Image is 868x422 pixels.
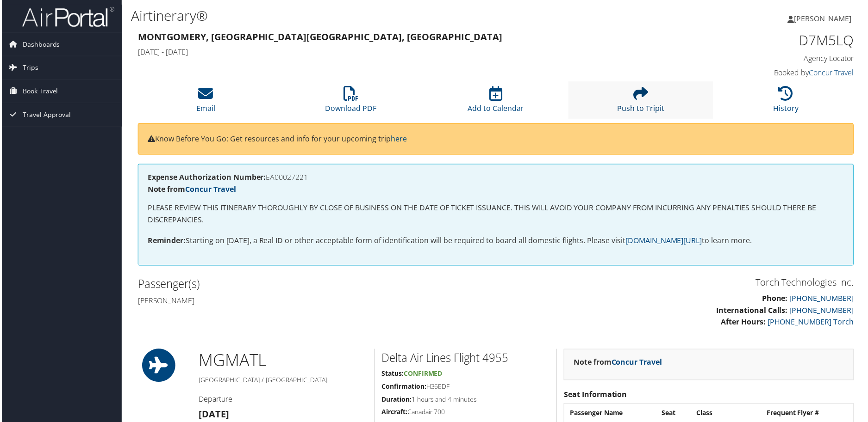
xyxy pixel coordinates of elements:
[137,277,489,293] h2: Passenger(s)
[774,92,800,114] a: History
[146,203,846,226] p: PLEASE REVIEW THIS ITINERARY THOROUGHLY BY CLOSE OF BUSINESS ON THE DATE OF TICKET ISSUANCE. THIS...
[618,92,665,114] a: Push to Tripit
[146,185,235,195] strong: Note from
[612,359,663,369] a: Concur Travel
[198,410,228,422] strong: [DATE]
[381,371,404,379] strong: Status:
[789,5,862,32] a: [PERSON_NAME]
[381,397,550,406] h5: 1 hours and 4 minutes
[146,236,185,246] strong: Reminder:
[503,277,856,290] h3: Torch Technologies Inc.
[381,409,407,418] strong: Aircraft:
[791,306,856,317] a: [PHONE_NUMBER]
[146,134,846,146] p: Know Before You Go: Get resources and info for your upcoming trip
[686,68,856,78] h4: Booked by
[146,173,265,183] strong: Expense Authorization Number:
[564,391,628,401] strong: Seat Information
[381,352,550,367] h2: Delta Air Lines Flight 4955
[686,54,856,64] h4: Agency Locator
[796,13,853,24] span: [PERSON_NAME]
[722,318,767,328] strong: After Hours:
[195,92,214,114] a: Email
[626,236,703,246] a: [DOMAIN_NAME][URL]
[574,359,663,369] strong: Note from
[137,297,489,307] h4: [PERSON_NAME]
[381,397,412,405] strong: Duration:
[198,396,367,406] h4: Departure
[381,384,550,393] h5: H36EDF
[763,294,789,305] strong: Phone:
[381,409,550,418] h5: Canadair 700
[404,371,443,379] span: Confirmed
[718,306,789,317] strong: International Calls:
[381,384,426,392] strong: Confirmation:
[198,377,367,386] h5: [GEOGRAPHIC_DATA] / [GEOGRAPHIC_DATA]
[137,31,503,43] strong: Montgomery, [GEOGRAPHIC_DATA] [GEOGRAPHIC_DATA], [GEOGRAPHIC_DATA]
[21,33,58,56] span: Dashboards
[137,47,672,57] h4: [DATE] - [DATE]
[130,6,618,25] h1: Airtinerary®
[20,6,113,28] img: airportal-logo.png
[325,92,376,114] a: Download PDF
[21,80,56,103] span: Book Travel
[468,92,524,114] a: Add to Calendar
[791,294,856,305] a: [PHONE_NUMBER]
[811,68,856,78] a: Concur Travel
[198,350,367,373] h1: MGM ATL
[391,134,407,144] a: here
[184,185,235,195] a: Concur Travel
[146,236,846,248] p: Starting on [DATE], a Real ID or other acceptable form of identification will be required to boar...
[769,318,856,328] a: [PHONE_NUMBER] Torch
[686,31,856,50] h1: D7M5LQ
[21,104,69,127] span: Travel Approval
[146,174,846,182] h4: EA00027221
[21,56,37,80] span: Trips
